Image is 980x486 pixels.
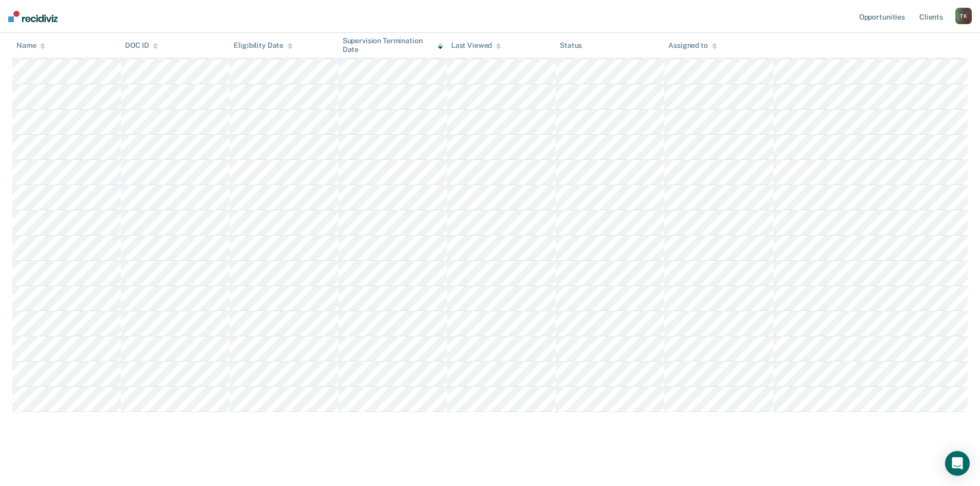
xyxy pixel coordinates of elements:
[125,41,158,50] div: DOC ID
[343,37,443,54] div: Supervision Termination Date
[955,8,972,24] div: T K
[560,41,582,50] div: Status
[451,41,501,50] div: Last Viewed
[668,41,717,50] div: Assigned to
[16,41,45,50] div: Name
[234,41,293,50] div: Eligibility Date
[8,11,58,22] img: Recidiviz
[945,451,970,476] div: Open Intercom Messenger
[955,8,972,24] button: TK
